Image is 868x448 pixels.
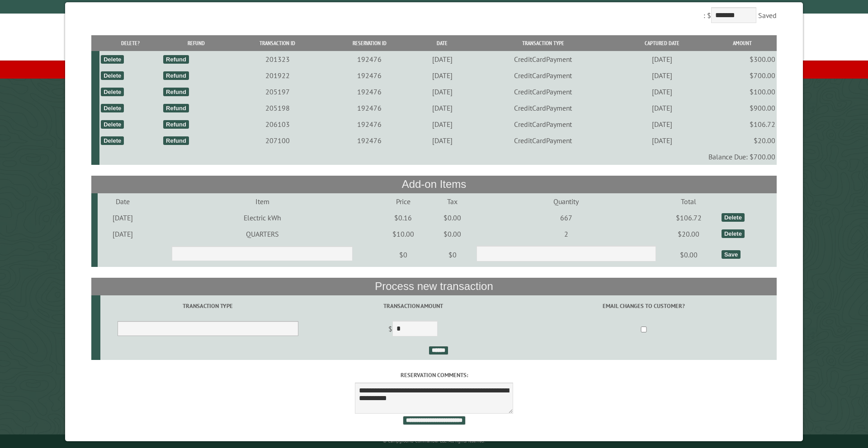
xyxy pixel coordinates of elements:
td: 2 [475,226,657,242]
td: 192476 [325,67,415,84]
td: CreditCardPayment [470,84,616,100]
td: 192476 [325,51,415,67]
td: $ [316,317,511,342]
div: Refund [163,104,189,112]
th: Amount [708,35,777,51]
div: Refund [163,136,189,145]
td: $106.72 [657,210,720,226]
td: CreditCardPayment [470,100,616,116]
div: Delete [101,104,124,112]
div: Delete [101,55,124,64]
td: 205197 [231,84,325,100]
td: [DATE] [616,84,708,100]
label: Email changes to customer? [512,302,775,310]
th: Reservation ID [325,35,415,51]
td: $0.00 [430,210,475,226]
td: [DATE] [98,210,148,226]
div: Refund [163,71,189,80]
label: Transaction Type [102,302,314,310]
td: [DATE] [98,226,148,242]
td: CreditCardPayment [470,116,616,132]
td: $20.00 [657,226,720,242]
td: $0.00 [430,226,475,242]
td: $0.00 [657,242,720,267]
td: [DATE] [414,100,470,116]
td: $0.16 [376,210,430,226]
small: © Campground Commander LLC. All rights reserved. [383,438,485,444]
td: [DATE] [414,51,470,67]
td: Quantity [475,193,657,210]
td: $700.00 [708,67,777,84]
td: QUARTERS [148,226,376,242]
div: Delete [101,136,124,145]
td: 201922 [231,67,325,84]
div: Delete [101,71,124,80]
td: [DATE] [616,132,708,149]
span: Saved [758,11,777,20]
td: Total [657,193,720,210]
td: 207100 [231,132,325,149]
td: [DATE] [414,67,470,84]
th: Transaction Type [470,35,616,51]
td: [DATE] [616,116,708,132]
td: $300.00 [708,51,777,67]
th: Date [414,35,470,51]
div: Refund [163,88,189,96]
td: 192476 [325,132,415,149]
th: Add-on Items [91,176,777,193]
td: Tax [430,193,475,210]
td: Date [98,193,148,210]
td: 206103 [231,116,325,132]
td: $10.00 [376,226,430,242]
td: $900.00 [708,100,777,116]
th: Captured Date [616,35,708,51]
div: Delete [101,120,124,129]
td: [DATE] [616,51,708,67]
th: Delete? [99,35,162,51]
td: $20.00 [708,132,777,149]
td: 192476 [325,84,415,100]
td: 192476 [325,116,415,132]
th: Transaction ID [231,35,325,51]
td: 667 [475,210,657,226]
div: Delete [722,229,745,238]
td: $106.72 [708,116,777,132]
td: [DATE] [616,100,708,116]
td: [DATE] [414,84,470,100]
td: Balance Due: $700.00 [99,149,777,165]
label: Transaction Amount [317,302,509,310]
th: Process new transaction [91,278,777,295]
td: Electric kWh [148,210,376,226]
label: Reservation comments: [91,371,777,379]
div: Save [722,250,741,259]
td: [DATE] [414,132,470,149]
td: [DATE] [616,67,708,84]
td: 201323 [231,51,325,67]
td: $100.00 [708,84,777,100]
td: CreditCardPayment [470,132,616,149]
td: $0 [376,242,430,267]
div: Delete [101,88,124,96]
td: 205198 [231,100,325,116]
td: [DATE] [414,116,470,132]
div: Refund [163,55,189,64]
td: CreditCardPayment [470,67,616,84]
div: Delete [722,213,745,222]
td: 192476 [325,100,415,116]
div: Refund [163,120,189,129]
th: Refund [162,35,231,51]
td: CreditCardPayment [470,51,616,67]
td: Price [376,193,430,210]
td: Item [148,193,376,210]
td: $0 [430,242,475,267]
